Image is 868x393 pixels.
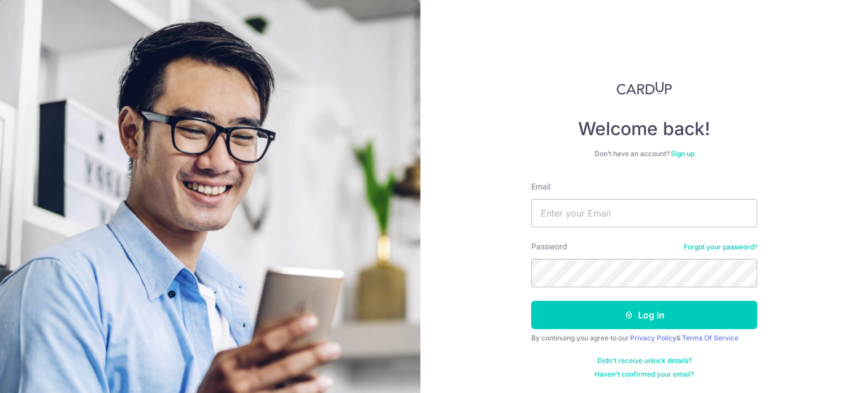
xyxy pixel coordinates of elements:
a: Terms Of Service [682,334,739,342]
img: CardUp Logo [617,81,672,95]
label: Password [531,241,567,252]
a: Didn't receive unlock details? [597,356,692,365]
input: Enter your Email [531,199,757,227]
label: Email [531,181,550,192]
a: Forgot your password? [684,243,757,252]
div: By continuing you agree to our & [531,334,757,343]
button: Log in [531,301,757,329]
a: Privacy Policy [630,334,676,342]
h4: Welcome back! [531,118,757,140]
a: Sign up [671,149,695,158]
a: Haven't confirmed your email? [594,370,694,379]
div: Don’t have an account? [531,149,757,158]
